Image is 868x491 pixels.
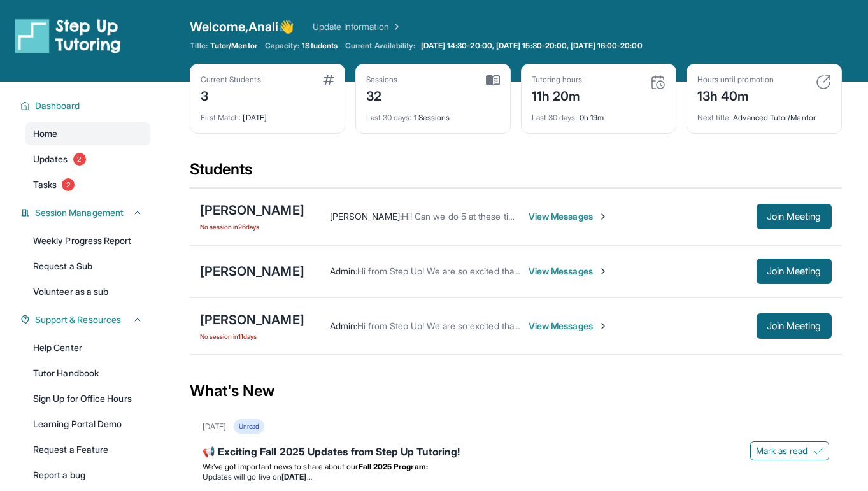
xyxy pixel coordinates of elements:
a: Help Center [25,336,150,359]
a: Sign Up for Office Hours [25,387,150,410]
div: 0h 19m [532,105,665,123]
span: Updates [33,153,68,166]
span: Next title : [697,113,732,122]
a: Request a Sub [25,255,150,278]
div: 3 [201,85,261,105]
span: [DATE] 14:30-20:00, [DATE] 15:30-20:00, [DATE] 16:00-20:00 [421,41,643,51]
span: 1 Students [302,41,338,51]
span: Support & Resources [35,313,121,326]
a: Request a Feature [25,438,150,461]
div: Hours until promotion [697,75,774,85]
span: We’ve got important news to share about our [203,462,359,471]
span: Dashboard [35,99,80,112]
span: 2 [73,153,86,166]
div: 11h 20m [532,85,583,105]
span: Admin : [330,266,357,276]
span: Current Availability: [345,41,415,51]
div: [PERSON_NAME] [200,201,304,219]
div: Sessions [366,75,398,85]
button: Session Management [30,206,143,219]
img: card [816,75,831,90]
img: card [323,75,334,85]
img: Mark as read [813,446,823,456]
img: card [650,75,665,90]
button: Mark as read [750,441,829,460]
span: Last 30 days : [532,113,578,122]
div: [PERSON_NAME] [200,311,304,329]
img: Chevron-Right [598,321,608,331]
img: logo [15,18,121,53]
div: 1 Sessions [366,105,500,123]
a: Tasks2 [25,173,150,196]
img: Chevron-Right [598,266,608,276]
div: [DATE] [203,422,226,432]
div: 13h 40m [697,85,774,105]
span: 2 [62,178,75,191]
span: Last 30 days : [366,113,412,122]
a: Update Information [313,20,402,33]
strong: [DATE] [281,472,311,481]
span: Capacity: [265,41,300,51]
span: Admin : [330,320,357,331]
span: Hi! Can we do 5 at these times? [402,211,530,222]
span: Title: [190,41,208,51]
li: Updates will go live on [203,472,829,482]
button: Join Meeting [757,313,832,339]
span: Join Meeting [767,322,822,330]
span: Join Meeting [767,213,822,220]
a: Weekly Progress Report [25,229,150,252]
span: View Messages [529,320,608,332]
span: Home [33,127,57,140]
a: [DATE] 14:30-20:00, [DATE] 15:30-20:00, [DATE] 16:00-20:00 [418,41,645,51]
span: Tasks [33,178,57,191]
span: Session Management [35,206,124,219]
div: 32 [366,85,398,105]
img: card [486,75,500,86]
span: Join Meeting [767,267,822,275]
img: Chevron Right [389,20,402,33]
span: No session in 11 days [200,331,304,341]
button: Support & Resources [30,313,143,326]
span: View Messages [529,265,608,278]
div: Students [190,159,842,187]
span: Mark as read [756,445,808,457]
div: Advanced Tutor/Mentor [697,105,831,123]
button: Join Meeting [757,204,832,229]
div: 📢 Exciting Fall 2025 Updates from Step Up Tutoring! [203,444,829,462]
div: Current Students [201,75,261,85]
span: View Messages [529,210,608,223]
span: Tutor/Mentor [210,41,257,51]
button: Dashboard [30,99,143,112]
span: No session in 26 days [200,222,304,232]
div: [DATE] [201,105,334,123]
div: What's New [190,363,842,419]
strong: Fall 2025 Program: [359,462,428,471]
span: Welcome, Anali 👋 [190,18,295,36]
span: [PERSON_NAME] : [330,211,402,222]
a: Home [25,122,150,145]
div: [PERSON_NAME] [200,262,304,280]
span: First Match : [201,113,241,122]
div: Unread [234,419,264,434]
img: Chevron-Right [598,211,608,222]
a: Tutor Handbook [25,362,150,385]
a: Volunteer as a sub [25,280,150,303]
button: Join Meeting [757,259,832,284]
a: Report a bug [25,464,150,487]
a: Updates2 [25,148,150,171]
a: Learning Portal Demo [25,413,150,436]
div: Tutoring hours [532,75,583,85]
